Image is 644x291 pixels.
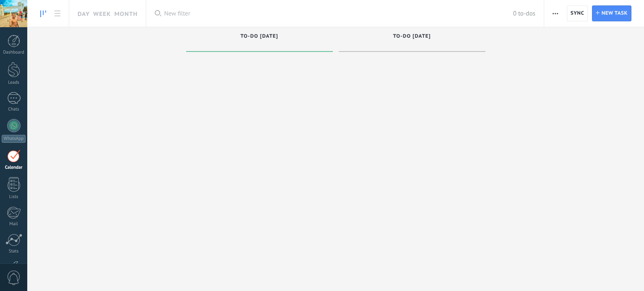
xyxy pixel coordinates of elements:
[2,50,26,55] div: Dashboard
[2,165,26,170] div: Calendar
[164,10,513,18] span: New filter
[190,33,329,41] div: To-do today
[2,194,26,200] div: Lists
[393,33,431,39] span: To-do [DATE]
[343,33,481,41] div: To-do tomorrow
[2,135,26,143] div: WhatsApp
[2,221,26,227] div: Mail
[571,11,584,16] span: Sync
[567,5,588,21] button: Sync
[240,33,278,39] span: To-do [DATE]
[2,249,26,254] div: Stats
[2,107,26,112] div: Chats
[602,6,628,21] span: New task
[592,5,631,21] button: New task
[513,10,535,18] span: 0 to-dos
[2,80,26,85] div: Leads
